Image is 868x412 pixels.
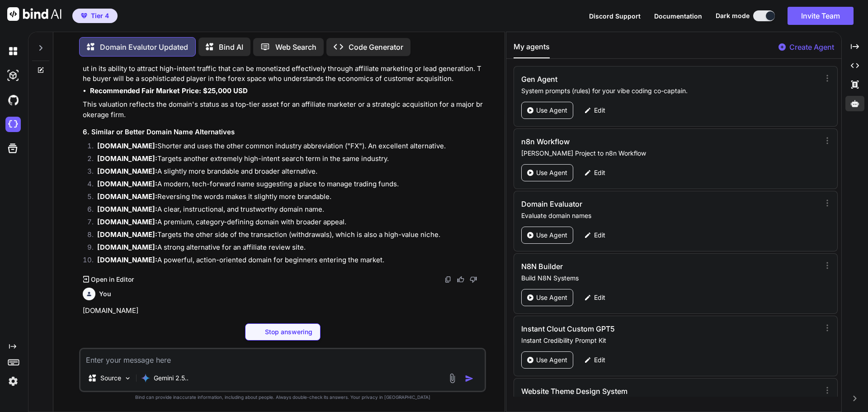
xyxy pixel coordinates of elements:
strong: Recommended Fair Market Price: [90,86,201,95]
p: Use Agent [536,293,567,302]
button: Discord Support [589,11,641,21]
img: cloudideIcon [5,117,21,132]
button: Invite Team [788,7,854,25]
button: My agents [514,41,550,58]
strong: [DOMAIN_NAME]: [97,154,157,163]
p: Use Agent [536,355,567,365]
strong: [DOMAIN_NAME]: [97,142,157,150]
p: Stop answering [265,327,312,336]
li: Reversing the words makes it slightly more brandable. [90,192,484,204]
img: githubDark [5,92,21,108]
img: Bind AI [7,7,61,21]
img: settings [5,374,21,389]
p: Evaluate domain names [521,211,816,220]
h6: You [99,289,111,298]
p: Edit [594,355,605,365]
button: premiumTier 4 [72,9,118,23]
img: copy [444,276,452,283]
li: A clear, instructional, and trustworthy domain name. [90,204,484,217]
p: Create Agent [789,42,834,52]
li: A modern, tech-forward name suggesting a place to manage trading funds. [90,179,484,192]
span: Tier 4 [91,11,109,20]
h3: Website Theme Design System [521,386,728,397]
button: Documentation [654,11,702,21]
h3: Instant Clout Custom GPT5 [521,323,728,334]
h3: Gen Agent [521,74,728,85]
img: attachment [447,373,458,384]
h3: 6. Similar or Better Domain Name Alternatives [83,127,484,137]
p: Source [100,374,121,383]
strong: [DOMAIN_NAME]: [97,205,157,213]
p: Instant Credibility Prompt Kit [521,336,816,345]
h3: n8n Workflow [521,136,728,147]
img: dislike [470,276,477,283]
p: Edit [594,293,605,302]
p: Open in Editor [91,275,134,284]
p: [PERSON_NAME] Project to n8n Workflow [521,149,816,158]
img: icon [465,374,474,383]
p: Use Agent [536,168,567,177]
img: darkAi-studio [5,68,21,83]
strong: [DOMAIN_NAME]: [97,180,157,188]
img: like [457,276,464,283]
li: A powerful, action-oriented domain for beginners entering the market. [90,255,484,268]
p: This is a premium, functional domain targeted at a very specific and lucrative industry. Its valu... [83,53,484,84]
p: Build N8N Systems [521,274,816,283]
p: Bind can provide inaccurate information, including about people. Always double-check its answers.... [79,394,486,401]
span: Dark mode [716,11,750,20]
p: Bind AI [219,42,243,52]
p: This valuation reflects the domain's status as a top-tier asset for an affiliate marketer or a st... [83,99,484,120]
p: Use Agent [536,106,567,115]
h3: Domain Evaluator [521,199,728,209]
strong: $25,000 USD [203,86,248,95]
p: [DOMAIN_NAME] [83,306,484,316]
strong: [DOMAIN_NAME]: [97,256,157,264]
p: Edit [594,106,605,115]
li: A strong alternative for an affiliate review site. [90,242,484,255]
p: System prompts (rules) for your vibe coding co-captain. [521,86,816,95]
p: Web Search [275,42,316,52]
span: Discord Support [589,12,641,20]
strong: [DOMAIN_NAME]: [97,192,157,201]
p: Code Generator [349,42,403,52]
img: premium [81,13,87,19]
p: Gemini 2.5.. [154,374,189,383]
strong: [DOMAIN_NAME]: [97,230,157,239]
span: Documentation [654,12,702,20]
li: Targets another extremely high-intent search term in the same industry. [90,154,484,166]
p: Domain Evalutor Updated [100,42,188,52]
h3: N8N Builder [521,261,728,272]
p: Edit [594,231,605,240]
img: Gemini 2.5 Pro [141,374,150,383]
p: Edit [594,168,605,177]
img: darkChat [5,43,21,59]
p: Use Agent [536,231,567,240]
strong: [DOMAIN_NAME]: [97,218,157,226]
li: Targets the other side of the transaction (withdrawals), which is also a high-value niche. [90,230,484,242]
li: Shorter and uses the other common industry abbreviation ("FX"). An excellent alternative. [90,141,484,154]
strong: [DOMAIN_NAME]: [97,243,157,251]
strong: [DOMAIN_NAME]: [97,167,157,175]
li: A premium, category-defining domain with broader appeal. [90,217,484,230]
img: Pick Models [124,374,132,382]
li: A slightly more brandable and broader alternative. [90,166,484,179]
